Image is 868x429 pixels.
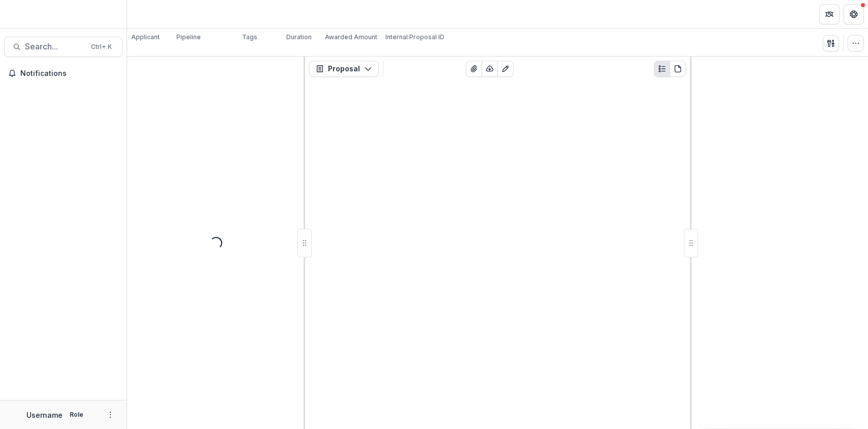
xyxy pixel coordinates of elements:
button: Plaintext view [654,61,670,77]
p: Role [67,410,86,419]
p: Username [26,410,63,420]
p: Pipeline [176,33,201,42]
button: PDF view [670,61,686,77]
button: Partners [819,4,840,24]
span: Search... [25,42,85,51]
p: Internal Proposal ID [385,33,444,42]
span: Notifications [20,69,118,78]
p: Duration [286,33,312,42]
button: Get Help [844,4,864,24]
p: Applicant [131,33,160,42]
button: Notifications [4,65,123,82]
button: View Attached Files [466,61,482,77]
p: Awarded Amount [325,33,377,42]
div: Ctrl + K [89,41,114,52]
p: Tags [242,33,257,42]
button: More [104,409,116,421]
button: Edit as form [497,61,514,77]
button: Search... [4,37,123,57]
button: Proposal [309,61,379,77]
